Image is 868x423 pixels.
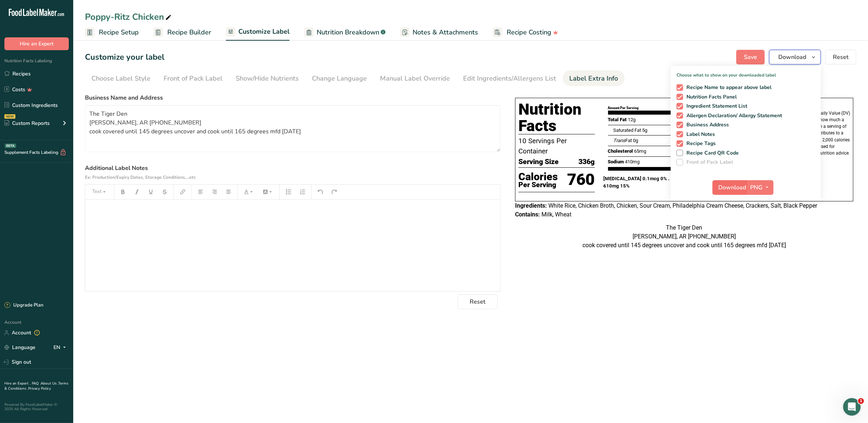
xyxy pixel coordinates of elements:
[515,211,540,218] span: Contains:
[833,53,849,62] span: Reset
[4,402,69,411] div: Powered By FoodLabelMaker © 2025 All Rights Reserved
[671,66,821,78] p: Choose what to show on your downloaded label
[85,93,500,102] label: Business Name and Address
[4,341,36,354] a: Language
[304,24,385,41] a: Nutrition Breakdown
[164,74,223,84] div: Front of Pack Label
[4,381,68,391] a: Terms & Conditions .
[463,74,556,84] div: Edit Ingredients/Allergens List
[683,112,782,119] span: Allergen Declaration/ Allergy Statement
[4,302,43,309] div: Upgrade Plan
[89,186,111,198] button: Text
[683,122,729,128] span: Business Address
[518,136,595,156] p: 10 Servings Per Container
[748,180,774,195] button: PNG
[628,117,636,122] span: 12g
[507,27,551,37] span: Recipe Costing
[4,114,15,119] div: NEW
[458,294,498,309] button: Reset
[750,183,763,192] span: PNG
[712,180,748,195] button: Download
[85,24,139,41] a: Recipe Setup
[85,174,196,180] span: Ex: Production/Expiry Dates, Storage Conditions,...etc
[858,398,864,404] span: 1
[317,27,379,37] span: Nutrition Breakdown
[238,27,290,37] span: Customize Label
[413,27,478,37] span: Notes & Attachments
[608,148,633,154] span: Cholesterol
[633,138,638,143] span: 0g
[85,51,164,63] h1: Customize your label
[85,164,500,181] label: Additional Label Notes
[518,101,595,134] h1: Nutrition Facts
[634,148,647,154] span: 65mg
[683,94,737,100] span: Nutrition Facts Panel
[518,182,558,188] p: Per Serving
[515,223,853,250] div: The Tiger Den [PERSON_NAME], AR [PHONE_NUMBER] cook covered until 145 degrees uncover and cook un...
[625,159,640,164] span: 410mg
[515,202,547,209] span: Ingredients:
[683,150,739,156] span: Recipe Card QR Code
[608,159,624,164] span: Sodium
[518,171,558,182] p: Calories
[719,183,746,192] span: Download
[5,144,16,148] div: BETA
[567,168,595,192] p: 760
[744,53,757,62] span: Save
[736,50,765,64] button: Save
[4,119,50,127] div: Custom Reports
[613,138,632,143] span: Fat
[541,211,571,218] span: Milk, Wheat
[85,10,173,23] div: Poppy-Ritz Chicken
[493,24,558,41] a: Recipe Costing
[683,103,748,110] span: Ingredient Statement List
[613,127,641,133] span: Saturated Fat
[92,74,150,84] div: Choose Label Style
[825,50,856,64] button: Reset
[167,27,211,37] span: Recipe Builder
[683,84,772,91] span: Recipe Name to appear above label
[4,37,69,50] button: Hire an Expert
[226,23,290,41] a: Customize Label
[236,74,299,84] div: Show/Hide Nutrients
[400,24,478,41] a: Notes & Attachments
[604,175,793,190] p: [MEDICAL_DATA] 0.1mcg 0% . Calcium 160mg 10% . Iron 5.7mg 30% . Potassium 610mg 15%
[312,74,367,84] div: Change Language
[32,381,41,386] a: FAQ .
[28,386,51,391] a: Privacy Policy
[683,159,733,166] span: Front of Pack Label
[613,138,625,143] i: Trans
[518,156,559,167] span: Serving Size
[778,53,806,62] span: Download
[608,117,627,122] span: Total Fat
[579,156,595,167] span: 336g
[153,24,211,41] a: Recipe Builder
[769,50,821,64] button: Download
[642,127,647,133] span: 5g
[683,140,716,147] span: Recipe Tags
[470,297,485,306] span: Reset
[99,27,139,37] span: Recipe Setup
[843,398,861,416] iframe: Intercom live chat
[802,110,850,156] p: * The % Daily Value (DV) tells you how much a nutrient in a serving of food contributes to a dail...
[569,74,618,84] div: Label Extra Info
[53,343,69,352] div: EN
[683,131,715,138] span: Label Notes
[41,381,58,386] a: About Us .
[608,105,639,111] div: Amount Per Serving
[380,74,450,84] div: Manual Label Override
[4,381,30,386] a: Hire an Expert .
[548,202,817,209] span: White Rice, Chicken Broth, Chicken, Sour Cream, Philadelphia Cream Cheese, Crackers, Salt, Black ...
